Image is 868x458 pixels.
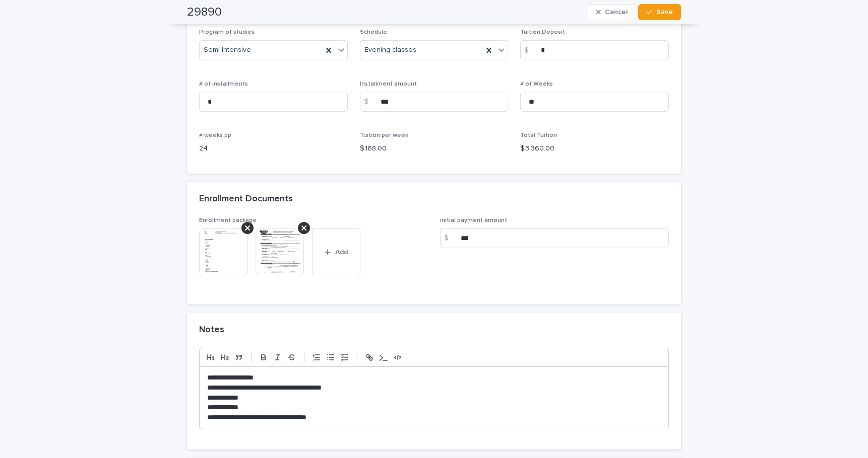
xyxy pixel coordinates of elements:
[199,81,248,87] span: # of installments
[187,5,222,20] h2: 29890
[204,45,251,55] span: Semi-Intensive
[312,228,360,276] button: Add
[520,132,557,138] span: Total Tuition
[199,29,255,35] span: Program of studies
[335,249,348,256] span: Add
[588,4,636,20] button: Cancel
[638,4,681,20] button: Save
[656,9,673,16] span: Save
[199,325,224,336] h2: Notes
[360,29,387,35] span: Schedule
[520,143,669,154] p: $ 3,360.00
[520,81,553,87] span: # of Weeks
[360,132,408,138] span: Tuition per week
[199,143,348,154] p: 24
[440,217,507,223] span: initial payment amount
[364,45,416,55] span: Evening classes
[199,194,293,205] h2: Enrollment Documents
[360,92,380,112] div: $
[199,132,231,138] span: # weeks pp
[520,40,540,60] div: $
[360,143,509,154] p: $ 168.00
[199,217,257,223] span: Enrollment package
[360,81,417,87] span: Installment amount
[605,9,628,16] span: Cancel
[520,29,565,35] span: Tuition Deposit
[440,228,460,248] div: $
